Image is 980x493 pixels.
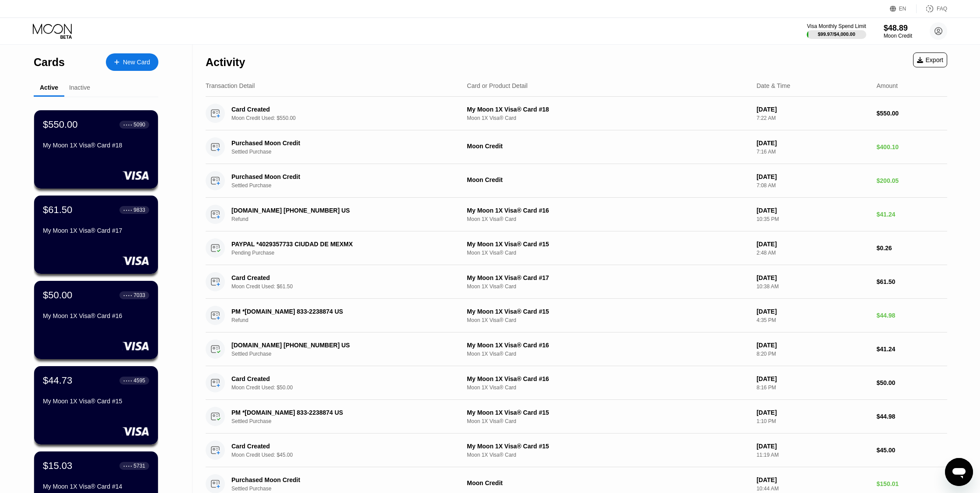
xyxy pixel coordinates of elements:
[231,250,460,256] div: Pending Purchase
[877,110,947,117] div: $550.00
[756,452,869,458] div: 11:19 AM
[206,332,947,366] div: [DOMAIN_NAME] [PHONE_NUMBER] USSettled PurchaseMy Moon 1X Visa® Card #16Moon 1X Visa® Card[DATE]8...
[467,351,749,357] div: Moon 1X Visa® Card
[877,312,947,319] div: $44.98
[756,115,869,121] div: 7:22 AM
[877,379,947,386] div: $50.00
[34,110,158,189] div: $550.00● ● ● ●5090My Moon 1X Visa® Card #18
[756,409,869,416] div: [DATE]
[231,173,444,180] div: Purchased Moon Credit
[467,115,749,121] div: Moon 1X Visa® Card
[756,476,869,483] div: [DATE]
[231,418,460,424] div: Settled Purchase
[877,211,947,218] div: $41.24
[123,379,132,382] div: ● ● ● ●
[34,281,158,359] div: $50.00● ● ● ●7033My Moon 1X Visa® Card #16
[467,479,749,486] div: Moon Credit
[231,115,460,121] div: Moon Credit Used: $550.00
[231,443,444,450] div: Card Created
[756,182,869,189] div: 7:08 AM
[807,23,866,29] div: Visa Monthly Spend Limit
[756,375,869,382] div: [DATE]
[34,366,158,444] div: $44.73● ● ● ●4595My Moon 1X Visa® Card #15
[43,460,72,472] div: $15.03
[877,245,947,252] div: $0.26
[467,385,749,391] div: Moon 1X Visa® Card
[133,122,145,128] div: 5090
[231,283,460,290] div: Moon Credit Used: $61.50
[40,84,58,91] div: Active
[756,317,869,323] div: 4:35 PM
[206,231,947,265] div: PAYPAL *4029357733 CIUDAD DE MEXMXPending PurchaseMy Moon 1X Visa® Card #15Moon 1X Visa® Card[DAT...
[206,164,947,198] div: Purchased Moon CreditSettled PurchaseMoon Credit[DATE]7:08 AM$200.05
[231,149,460,155] div: Settled Purchase
[43,119,78,130] div: $550.00
[123,209,132,211] div: ● ● ● ●
[43,142,149,149] div: My Moon 1X Visa® Card #18
[756,173,869,180] div: [DATE]
[231,342,444,349] div: [DOMAIN_NAME] [PHONE_NUMBER] US
[467,216,749,222] div: Moon 1X Visa® Card
[756,351,869,357] div: 8:20 PM
[231,207,444,214] div: [DOMAIN_NAME] [PHONE_NUMBER] US
[884,24,912,33] div: $48.89
[69,84,90,91] div: Inactive
[231,452,460,458] div: Moon Credit Used: $45.00
[877,82,898,89] div: Amount
[43,204,72,216] div: $61.50
[756,342,869,349] div: [DATE]
[231,274,444,281] div: Card Created
[231,182,460,189] div: Settled Purchase
[123,294,132,297] div: ● ● ● ●
[756,149,869,155] div: 7:16 AM
[206,299,947,332] div: PM *[DOMAIN_NAME] 833-2238874 USRefundMy Moon 1X Visa® Card #15Moon 1X Visa® Card[DATE]4:35 PM$44.98
[756,82,790,89] div: Date & Time
[231,317,460,323] div: Refund
[467,452,749,458] div: Moon 1X Visa® Card
[133,292,145,298] div: 7033
[467,207,749,214] div: My Moon 1X Visa® Card #16
[756,106,869,113] div: [DATE]
[206,130,947,164] div: Purchased Moon CreditSettled PurchaseMoon Credit[DATE]7:16 AM$400.10
[43,375,72,386] div: $44.73
[231,308,444,315] div: PM *[DOMAIN_NAME] 833-2238874 US
[43,290,72,301] div: $50.00
[756,250,869,256] div: 2:48 AM
[913,52,947,67] div: Export
[231,351,460,357] div: Settled Purchase
[467,308,749,315] div: My Moon 1X Visa® Card #15
[34,56,65,69] div: Cards
[123,59,150,66] div: New Card
[106,53,158,71] div: New Card
[34,196,158,274] div: $61.50● ● ● ●9833My Moon 1X Visa® Card #17
[467,241,749,248] div: My Moon 1X Visa® Card #15
[877,447,947,454] div: $45.00
[756,443,869,450] div: [DATE]
[231,486,460,492] div: Settled Purchase
[133,463,145,469] div: 5731
[877,278,947,285] div: $61.50
[231,106,444,113] div: Card Created
[133,378,145,384] div: 4595
[43,227,149,234] div: My Moon 1X Visa® Card #17
[467,176,749,183] div: Moon Credit
[231,375,444,382] div: Card Created
[231,476,444,483] div: Purchased Moon Credit
[818,31,855,37] div: $99.97 / $4,000.00
[467,342,749,349] div: My Moon 1X Visa® Card #16
[890,4,917,13] div: EN
[756,207,869,214] div: [DATE]
[877,413,947,420] div: $44.98
[467,250,749,256] div: Moon 1X Visa® Card
[756,274,869,281] div: [DATE]
[756,385,869,391] div: 8:16 PM
[467,143,749,150] div: Moon Credit
[467,274,749,281] div: My Moon 1X Visa® Card #17
[899,6,906,12] div: EN
[467,283,749,290] div: Moon 1X Visa® Card
[467,409,749,416] div: My Moon 1X Visa® Card #15
[231,409,444,416] div: PM *[DOMAIN_NAME] 833-2238874 US
[877,177,947,184] div: $200.05
[884,33,912,39] div: Moon Credit
[877,346,947,353] div: $41.24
